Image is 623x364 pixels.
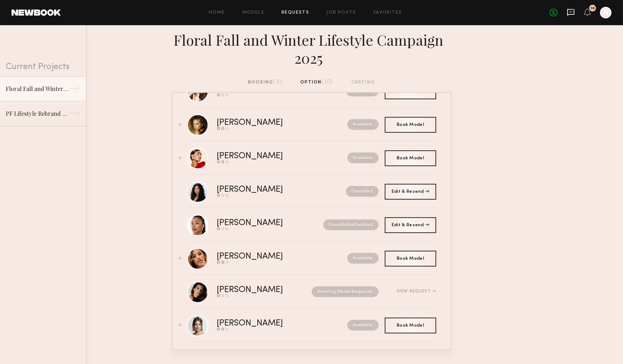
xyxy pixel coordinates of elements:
a: Job Posts [326,10,356,15]
nb-request-status: Available [347,320,379,331]
a: [PERSON_NAME]Available [187,309,436,342]
div: [PERSON_NAME] [217,252,315,261]
nb-request-status: Awaiting Model Response [312,286,379,297]
nb-request-status: Available [347,153,379,163]
a: Favorites [374,10,402,15]
div: [PERSON_NAME] [217,286,298,294]
a: [PERSON_NAME]Awaiting Model ResponseView Request [187,275,436,309]
span: (3) [273,79,282,85]
span: Edit & Resend [392,89,429,94]
span: Book Model [397,123,424,127]
a: Requests [281,10,309,15]
div: Floral Fall and Winter Lifestyle Campaign 2025 [6,85,68,93]
div: [PERSON_NAME] [217,186,315,194]
span: Edit & Resend [392,190,429,194]
nb-request-status: Unavailable Declined [323,219,379,230]
a: [PERSON_NAME]UnavailableDeclined [187,208,436,242]
div: → [68,107,80,122]
div: [PERSON_NAME] [217,219,303,227]
span: Edit & Resend [392,223,429,227]
a: N [600,7,611,18]
div: [PERSON_NAME] [217,319,315,328]
a: Home [209,10,225,15]
nb-request-status: Available [347,253,379,264]
div: View Request [397,289,436,294]
a: [PERSON_NAME]Available [187,242,436,275]
div: Floral Fall and Winter Lifestyle Campaign 2025 [172,31,451,67]
div: 10 [591,6,595,10]
a: [PERSON_NAME]Cancelled [187,175,436,208]
div: [PERSON_NAME] [217,152,315,160]
div: booking [248,78,282,86]
nb-request-status: Cancelled [346,186,379,197]
div: PF Lifestyle Rebrand SS25 [6,109,68,118]
span: Book Model [397,323,424,328]
a: Models [242,10,264,15]
span: Book Model [397,156,424,160]
span: Book Model [397,256,424,261]
a: [PERSON_NAME]Available [187,108,436,141]
div: [PERSON_NAME] [217,119,315,127]
nb-request-status: Available [347,119,379,130]
div: → [68,83,80,97]
a: [PERSON_NAME]Available [187,141,436,175]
